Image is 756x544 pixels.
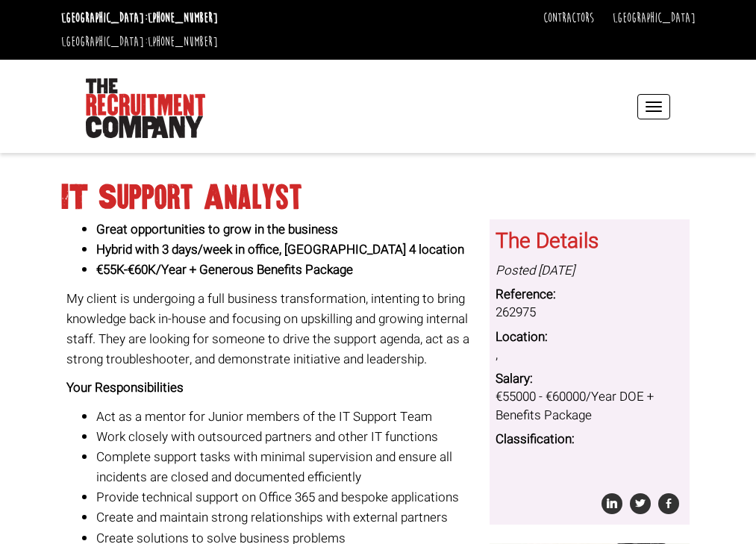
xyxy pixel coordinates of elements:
[96,447,478,487] li: Complete support tasks with minimal supervision and ensure all incidents are closed and documente...
[496,346,684,364] dd: ,
[496,388,684,425] dd: €55000 - €60000/Year DOE + Benefits Package
[96,220,338,239] strong: Great opportunities to grow in the business
[96,487,478,507] li: Provide technical support on Office 365 and bespoke applications
[57,6,222,30] li: [GEOGRAPHIC_DATA]:
[66,289,478,370] p: My client is undergoing a full business transformation, intenting to bring knowledge back in-hous...
[496,304,684,322] dd: 262975
[96,240,464,259] strong: Hybrid with 3 days/week in office, [GEOGRAPHIC_DATA] 4 location
[613,10,696,26] a: [GEOGRAPHIC_DATA]
[496,431,684,448] dt: Classification:
[61,184,696,211] h1: IT Support Analyst
[496,286,684,304] dt: Reference:
[496,261,575,280] i: Posted [DATE]
[96,407,478,427] li: Act as a mentor for Junior members of the IT Support Team
[496,328,684,346] dt: Location:
[543,10,594,26] a: Contractors
[96,427,478,447] li: Work closely with outsourced partners and other IT functions
[66,378,184,397] b: Your Responsibilities
[148,10,218,26] a: [PHONE_NUMBER]
[86,78,205,138] img: The Recruitment Company
[96,507,478,528] li: Create and maintain strong relationships with external partners
[57,30,222,54] li: [GEOGRAPHIC_DATA]:
[496,231,684,254] h3: The Details
[96,260,353,279] strong: €55K-€60K/Year + Generous Benefits Package
[148,34,218,50] a: [PHONE_NUMBER]
[496,370,684,388] dt: Salary:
